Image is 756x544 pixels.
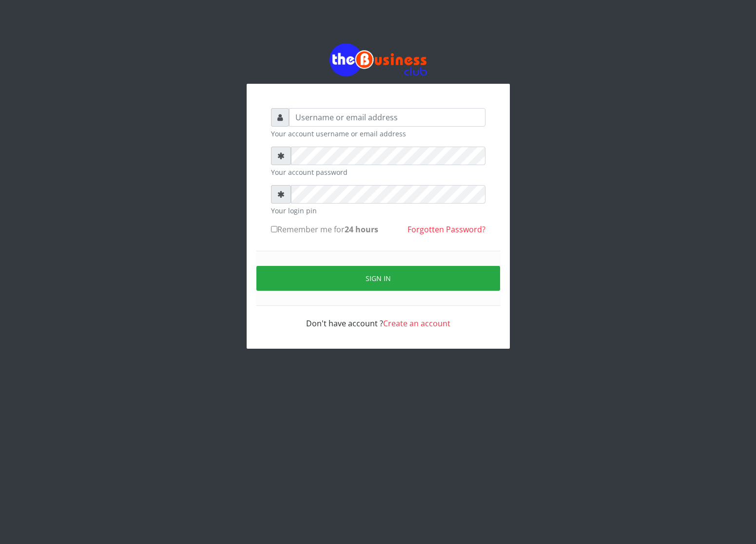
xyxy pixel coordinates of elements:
small: Your login pin [271,206,485,216]
a: Forgotten Password? [407,224,485,235]
label: Remember me for [271,224,378,235]
button: Sign in [256,266,500,291]
input: Remember me for24 hours [271,226,277,232]
small: Your account username or email address [271,129,485,139]
a: Create an account [383,318,450,329]
input: Username or email address [289,108,485,127]
small: Your account password [271,167,485,177]
b: 24 hours [345,224,378,235]
div: Don't have account ? [271,306,485,329]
